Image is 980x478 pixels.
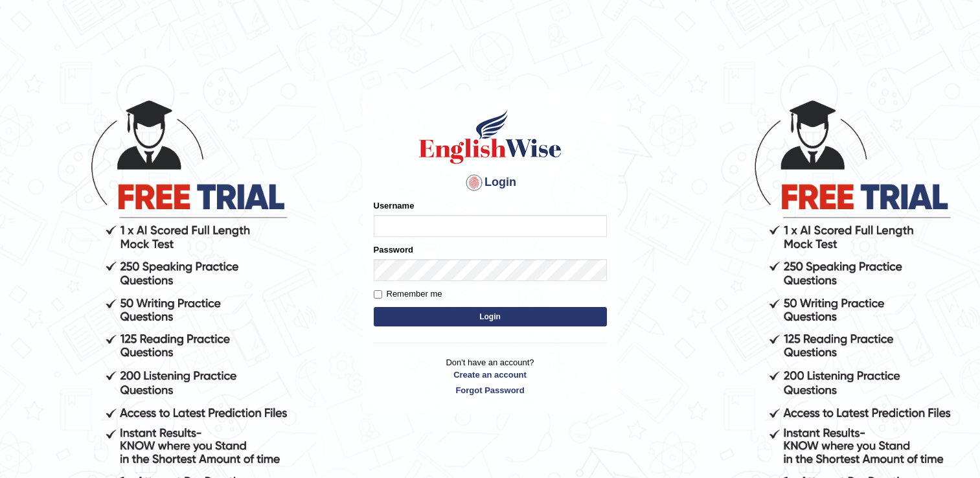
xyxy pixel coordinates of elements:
img: Logo of English Wise sign in for intelligent practice with AI [416,108,564,166]
input: Remember me [374,290,382,299]
label: Password [374,244,413,256]
button: Login [374,307,607,326]
a: Create an account [374,369,607,381]
label: Username [374,199,415,212]
a: Forgot Password [374,384,607,396]
h4: Login [374,172,607,193]
label: Remember me [374,288,442,301]
p: Don't have an account? [374,356,607,396]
